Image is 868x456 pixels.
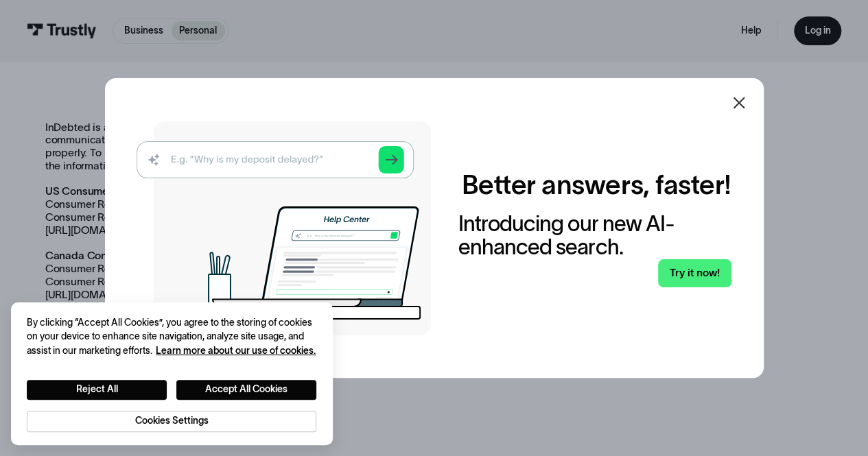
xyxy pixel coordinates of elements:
div: Privacy [27,316,316,432]
button: Cookies Settings [27,411,316,432]
button: Reject All [27,380,167,400]
div: Introducing our new AI-enhanced search. [458,212,731,259]
a: More information about your privacy, opens in a new tab [156,346,316,356]
div: By clicking “Accept All Cookies”, you agree to the storing of cookies on your device to enhance s... [27,316,316,359]
a: Try it now! [658,259,731,287]
div: Cookie banner [11,302,333,445]
h2: Better answers, faster! [461,169,731,201]
button: Accept All Cookies [176,380,316,400]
